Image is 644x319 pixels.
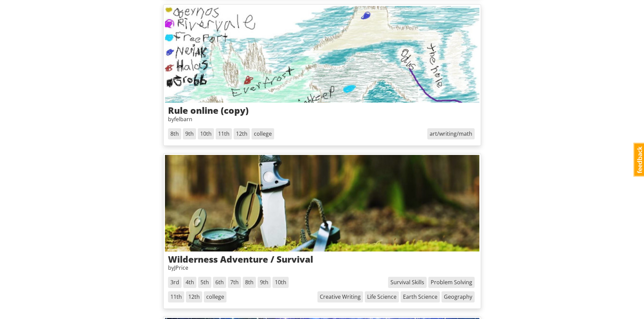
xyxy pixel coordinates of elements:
p: by felbarn [168,115,476,123]
img: jhptzdg5o2kxi3cbdpx8.jpg [165,155,479,251]
span: 9th [183,128,196,139]
span: Problem Solving [428,277,475,288]
span: Earth Science [401,291,440,302]
span: 6th [213,277,226,288]
span: 7th [228,277,241,288]
span: Survival Skills [388,277,427,288]
span: 9th [258,277,271,288]
span: 5th [198,277,211,288]
span: college [204,291,226,302]
span: 4th [183,277,196,288]
span: 11th [216,128,232,139]
span: art/writing/math [427,128,475,139]
span: 8th [243,277,256,288]
img: tgqclswev9prfaquidty.jpg [165,6,479,103]
span: Creative Writing [317,291,363,302]
h3: Wilderness Adventure / Survival [168,255,476,264]
span: 12th [234,128,250,139]
a: Rule online (copy)byfelbarn8th 9th 10th 11th 12th collegeart/writing/math [163,4,481,145]
p: by JPrice [168,264,476,272]
span: 8th [168,128,181,139]
span: Geography [442,291,475,302]
span: 3rd [168,277,182,288]
h3: Rule online (copy) [168,106,476,115]
span: Life Science [365,291,399,302]
a: Wilderness Adventure / SurvivalbyJPrice3rd 4th 5th 6th 7th 8th 9th 10th 11th 12th collegeGeograph... [163,153,481,309]
span: 10th [272,277,289,288]
span: 10th [198,128,214,139]
span: 11th [168,291,184,302]
span: 12th [186,291,202,302]
span: college [252,128,274,139]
